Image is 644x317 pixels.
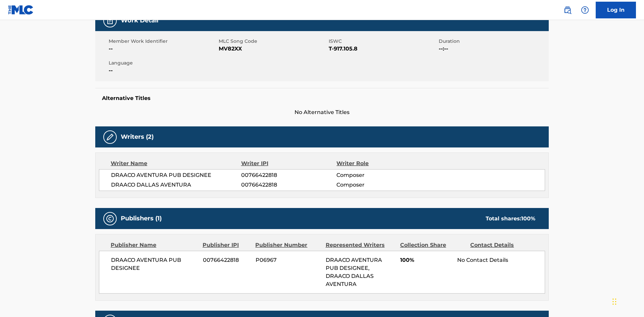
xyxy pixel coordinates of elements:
[578,3,592,17] div: Help
[121,133,154,141] h5: Writers (2)
[400,256,452,264] span: 100%
[106,133,114,141] img: Writers
[111,171,241,179] span: DRAACO AVENTURA PUB DESIGNEE
[109,60,217,67] span: Language
[203,241,250,249] div: Publisher IPI
[563,6,572,14] img: search
[121,215,162,222] h5: Publishers (1)
[329,38,437,45] span: ISWC
[241,181,336,189] span: 00766422818
[329,45,437,53] span: T-917.105.8
[610,285,644,317] iframe: Chat Widget
[596,2,636,18] a: Log In
[219,38,327,45] span: MLC Song Code
[106,17,114,25] img: Work Detail
[336,181,423,189] span: Composer
[256,256,321,264] span: P06967
[111,241,198,249] div: Publisher Name
[109,45,217,53] span: --
[111,181,241,189] span: DRAACO DALLAS AVENTURA
[8,5,34,15] img: MLC Logo
[400,241,465,249] div: Collection Share
[241,171,336,179] span: 00766422818
[121,17,158,24] h5: Work Detail
[486,215,535,223] div: Total shares:
[255,241,320,249] div: Publisher Number
[111,160,241,168] div: Writer Name
[470,241,535,249] div: Contact Details
[241,160,337,168] div: Writer IPI
[612,292,616,312] div: Drag
[561,3,574,17] a: Public Search
[203,256,251,264] span: 00766422818
[457,256,545,264] div: No Contact Details
[111,256,198,272] span: DRAACO AVENTURA PUB DESIGNEE
[581,6,589,14] img: help
[109,67,217,75] span: --
[521,215,535,222] span: 100 %
[336,160,423,168] div: Writer Role
[95,108,549,116] span: No Alternative Titles
[326,257,382,287] span: DRAACO AVENTURA PUB DESIGNEE, DRAACO DALLAS AVENTURA
[106,215,114,223] img: Publishers
[336,171,423,179] span: Composer
[109,38,217,45] span: Member Work Identifier
[439,38,547,45] span: Duration
[102,95,542,102] h5: Alternative Titles
[219,45,327,53] span: MV82XX
[439,45,547,53] span: --:--
[326,241,395,249] div: Represented Writers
